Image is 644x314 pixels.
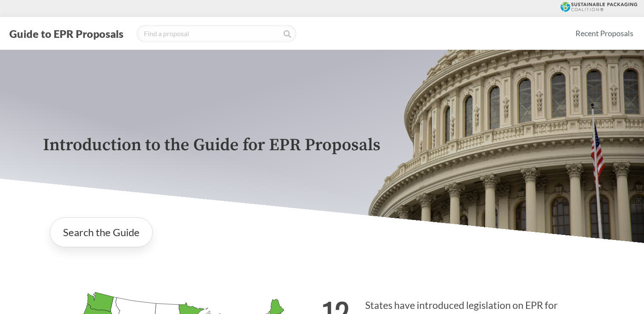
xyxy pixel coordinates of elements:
[572,24,637,43] a: Recent Proposals
[137,25,296,42] input: Find a proposal
[7,27,126,40] button: Guide to EPR Proposals
[43,136,601,155] p: Introduction to the Guide for EPR Proposals
[50,217,153,247] a: Search the Guide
